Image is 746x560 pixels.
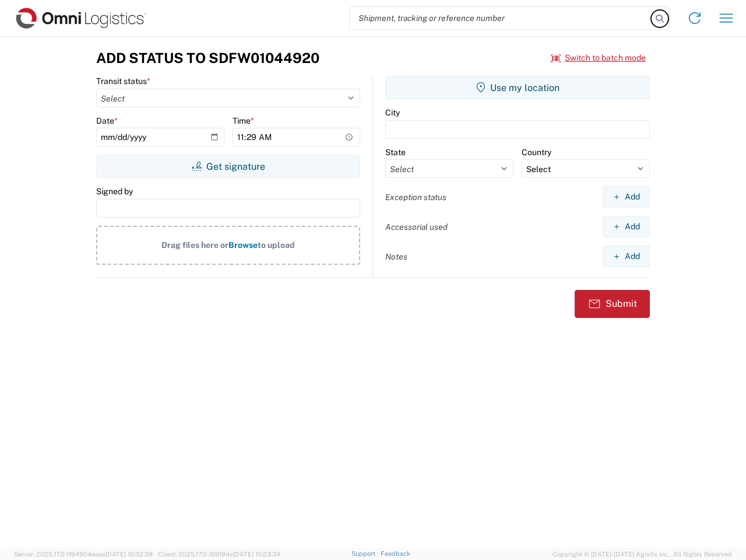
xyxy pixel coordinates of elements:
[233,116,254,126] label: Time
[603,246,650,267] button: Add
[522,147,551,157] label: Country
[553,549,732,559] span: Copyright © [DATE]-[DATE] Agistix Inc., All Rights Reserved
[385,147,406,157] label: State
[385,222,448,232] label: Accessorial used
[385,76,650,99] button: Use my location
[233,551,280,558] span: [DATE] 10:23:34
[158,551,280,558] span: Client: 2025.17.0-159f9de
[350,7,652,29] input: Shipment, tracking or reference number
[385,251,407,262] label: Notes
[603,186,650,208] button: Add
[105,551,153,558] span: [DATE] 10:32:38
[351,550,381,557] a: Support
[96,76,150,86] label: Transit status
[385,192,446,202] label: Exception status
[228,240,258,250] span: Browse
[603,216,650,237] button: Add
[96,186,133,197] label: Signed by
[381,550,410,557] a: Feedback
[96,116,118,126] label: Date
[551,48,646,68] button: Switch to batch mode
[14,551,153,558] span: Server: 2025.17.0-1194904eeae
[161,240,228,250] span: Drag files here or
[575,290,650,318] button: Submit
[385,107,400,118] label: City
[96,155,360,178] button: Get signature
[258,240,295,250] span: to upload
[96,50,319,66] h3: Add Status to SDFW01044920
